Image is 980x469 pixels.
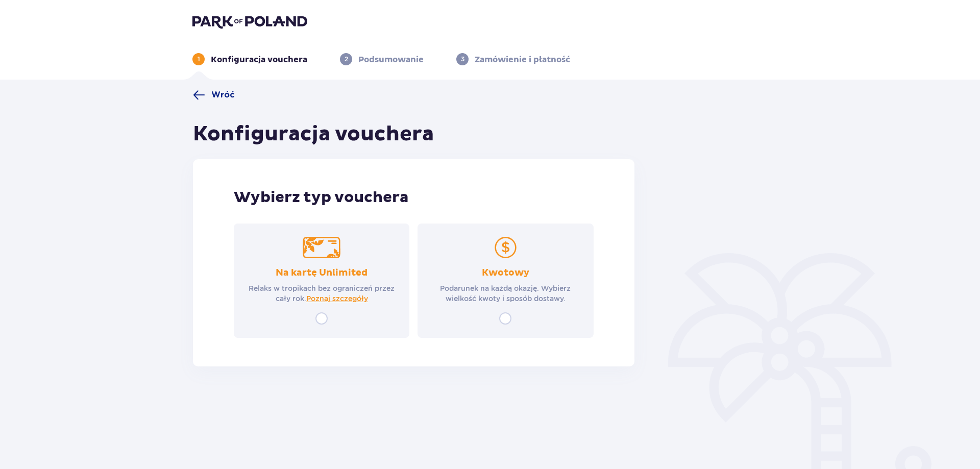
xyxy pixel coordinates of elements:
p: 1 [198,55,200,64]
p: Wybierz typ vouchera [234,188,594,207]
a: Poznaj szczegóły [306,293,368,304]
p: Relaks w tropikach bez ograniczeń przez cały rok. [243,283,400,304]
p: Na kartę Unlimited [276,267,367,279]
span: Wróć [211,89,235,101]
p: 2 [345,55,348,64]
img: Park of Poland logo [192,14,307,29]
p: Podsumowanie [358,54,424,65]
h1: Konfiguracja vouchera [193,121,434,147]
p: Zamówienie i płatność [475,54,570,65]
p: Kwotowy [482,267,529,279]
a: Wróć [193,89,235,101]
p: 3 [461,55,464,64]
p: Podarunek na każdą okazję. Wybierz wielkość kwoty i sposób dostawy. [427,283,584,304]
div: 1Konfiguracja vouchera [192,53,307,65]
div: 3Zamówienie i płatność [456,53,570,65]
div: 2Podsumowanie [340,53,424,65]
p: Konfiguracja vouchera [211,54,307,65]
